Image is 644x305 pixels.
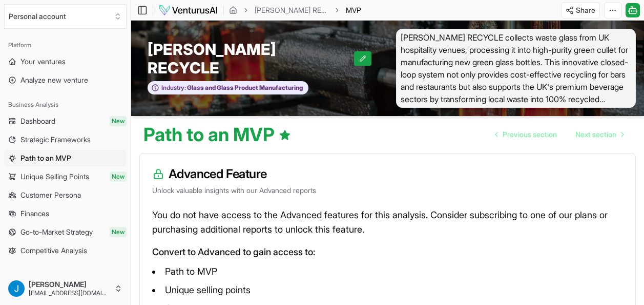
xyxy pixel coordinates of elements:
[4,187,127,203] a: Customer Persona
[4,37,127,53] div: Platform
[255,5,328,15] a: [PERSON_NAME] RECYCLE
[4,276,127,301] button: [PERSON_NAME][EMAIL_ADDRESS][DOMAIN_NAME]
[152,282,623,298] li: Unique selling points
[4,113,127,129] a: DashboardNew
[161,84,186,92] span: Industry:
[186,84,303,92] span: Glass and Glass Product Manufacturing
[148,40,354,77] span: [PERSON_NAME] RECYCLE
[4,242,127,259] a: Competitive Analysis
[20,190,81,200] span: Customer Persona
[4,131,127,148] a: Strategic Frameworks
[567,124,632,145] a: Go to next page
[158,4,218,16] img: logo
[20,153,71,163] span: Path to an MVP
[487,124,565,145] a: Go to previous page
[576,5,595,15] span: Share
[20,245,87,256] span: Competitive Analysis
[29,289,110,297] span: [EMAIL_ADDRESS][DOMAIN_NAME]
[20,135,91,145] span: Strategic Frameworks
[110,227,127,237] span: New
[20,116,55,126] span: Dashboard
[152,208,623,237] p: You do not have access to the Advanced features for this analysis. Consider subscribing to one of...
[4,168,127,185] a: Unique Selling PointsNew
[4,267,127,283] div: Tools
[396,29,636,108] span: [PERSON_NAME] RECYCLE collects waste glass from UK hospitality venues, processing it into high-pu...
[4,97,127,113] div: Business Analysis
[110,116,127,126] span: New
[4,205,127,222] a: Finances
[148,81,308,95] button: Industry:Glass and Glass Product Manufacturing
[20,75,88,85] span: Analyze new venture
[152,166,623,182] h3: Advanced Feature
[4,72,127,88] a: Analyze new venture
[561,2,600,18] button: Share
[4,4,127,29] button: Select an organization
[110,171,127,182] span: New
[152,185,623,196] p: Unlock valuable insights with our Advanced reports
[20,171,89,182] span: Unique Selling Points
[503,129,557,140] span: Previous section
[487,124,632,145] nav: pagination
[20,56,66,67] span: Your ventures
[229,5,361,15] nav: breadcrumb
[143,124,291,145] h1: Path to an MVP
[20,208,49,219] span: Finances
[346,5,361,15] span: MVP
[8,280,25,297] img: ACg8ocIV_LZ9aYGyZa_wLLzM6q_2xdrn8adyoGJlCUHZ3Cp5TW9S3A=s96-c
[29,280,110,289] span: [PERSON_NAME]
[152,245,623,259] p: Convert to Advanced to gain access to:
[152,263,623,280] li: Path to MVP
[4,150,127,166] a: Path to an MVP
[4,53,127,70] a: Your ventures
[575,129,616,140] span: Next section
[20,227,93,237] span: Go-to-Market Strategy
[4,224,127,240] a: Go-to-Market StrategyNew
